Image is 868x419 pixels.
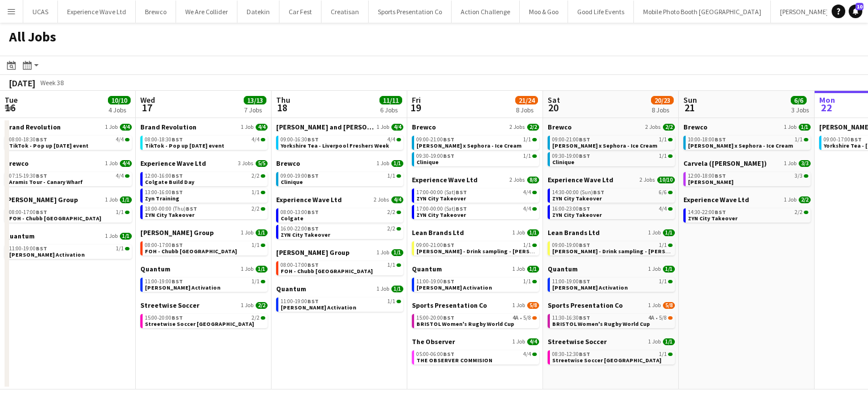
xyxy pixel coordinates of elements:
button: [PERSON_NAME] [771,1,838,23]
span: 09:00-21:00 [416,242,454,248]
span: 4/4 [659,206,667,212]
span: Ruben Spritz - Drink sampling - Costco Watford [416,248,558,255]
span: Sports Presentation Co [412,301,487,309]
span: 4/4 [116,137,124,143]
span: 14:30-00:00 (Sun) [552,190,604,195]
span: 4/4 [387,137,395,143]
span: Mace Group [140,228,214,237]
span: 1 Job [377,124,389,131]
a: 09:00-16:30BST4/4Yorkshire Tea - Liverpool Freshers Week [281,136,401,149]
span: 1/1 [527,229,539,236]
span: Aramis Tour - Canary Wharf [9,178,83,186]
span: 17:00-00:00 (Sat) [416,206,467,212]
a: [PERSON_NAME] and [PERSON_NAME]1 Job4/4 [276,123,403,131]
span: 09:00-17:00 [824,137,862,143]
span: BST [579,278,590,285]
span: Quantum [412,265,442,273]
div: Experience Wave Ltd2 Jobs4/408:00-13:00BST2/2Colgate16:00-22:00BST2/2ZYN City Takeover [276,195,403,248]
button: Moo & Goo [520,1,568,23]
span: Clinique [552,158,574,166]
a: Sports Presentation Co1 Job5/8 [548,301,675,309]
span: 1/1 [527,266,539,273]
span: BST [456,205,467,212]
span: Quantum [140,265,170,273]
a: 09:30-19:00BST1/1Clinique [552,152,673,165]
div: Quantum1 Job1/111:00-19:00BST1/1[PERSON_NAME] Activation [140,265,268,301]
div: Brand Revolution1 Job4/408:00-18:30BST4/4TikTok - Pop up [DATE] event [5,123,132,159]
span: Kurt Geiger [688,178,733,186]
a: Brand Revolution1 Job4/4 [140,123,268,131]
span: Clinique [281,178,303,186]
button: Sports Presentation Co [369,1,452,23]
a: 11:00-19:00BST1/1[PERSON_NAME] Activation [552,278,673,291]
span: BST [172,278,183,285]
div: Carvela ([PERSON_NAME])1 Job3/312:00-18:00BST3/3[PERSON_NAME] [683,159,811,195]
span: 1/1 [659,242,667,248]
span: Brewco [683,123,707,131]
a: 17:00-00:00 (Sat)BST4/4ZYN City Takeover [416,188,537,202]
span: BST [579,205,590,212]
span: ZYN City Takeover [552,195,602,202]
button: UCAS [23,1,58,23]
span: BST [36,172,47,179]
span: Quantum [5,232,35,240]
span: 6/6 [659,190,667,195]
div: Streetwise Soccer1 Job2/215:00-20:00BST2/2Streetwise Soccer [GEOGRAPHIC_DATA] [140,301,268,330]
span: Carvela (Kurt Geiger) [683,159,767,167]
div: [PERSON_NAME] Group1 Job1/108:00-17:00BST1/1FOH - Chubb [GEOGRAPHIC_DATA] [276,248,403,284]
span: 1 Job [512,266,525,273]
span: 1/1 [391,160,403,167]
span: 16:00-23:00 [552,206,590,212]
a: Quantum1 Job1/1 [5,232,132,240]
a: 11:00-19:00BST1/1[PERSON_NAME] Activation [281,298,401,311]
a: Quantum1 Job1/1 [140,265,268,273]
a: [PERSON_NAME] Group1 Job1/1 [276,248,403,257]
a: 13:00-16:00BST1/1Zyn Training [145,188,265,202]
span: 1 Job [648,266,661,273]
a: Sports Presentation Co1 Job5/8 [412,301,539,309]
a: 07:15-19:30BST4/4Aramis Tour - Canary Wharf [9,172,130,185]
span: 12:00-16:00 [145,173,183,179]
a: Streetwise Soccer1 Job2/2 [140,301,268,309]
span: 1 Job [784,196,796,203]
span: 4/4 [120,160,132,167]
a: Experience Wave Ltd3 Jobs5/5 [140,159,268,167]
div: Brewco1 Job1/110:00-18:00BST1/1[PERSON_NAME] x Sephora - Ice Cream [683,123,811,159]
span: Experience Wave Ltd [548,175,614,184]
span: 1/1 [387,262,395,268]
span: 1/1 [659,279,667,284]
span: 2/2 [387,226,395,232]
span: BST [715,172,726,179]
span: FOH - Chubb Glasgow [9,215,101,222]
div: [PERSON_NAME] and [PERSON_NAME]1 Job4/409:00-16:30BST4/4Yorkshire Tea - Liverpool Freshers Week [276,123,403,159]
span: 4/4 [391,196,403,203]
span: 5/5 [256,160,268,167]
span: 4/4 [252,137,260,143]
span: 1 Job [648,229,661,236]
span: 09:00-16:30 [281,137,319,143]
div: Experience Wave Ltd2 Jobs8/817:00-00:00 (Sat)BST4/4ZYN City Takeover17:00-00:00 (Sat)BST4/4ZYN Ci... [412,175,539,228]
span: 1/1 [116,246,124,252]
a: 09:30-19:00BST1/1Clinique [416,152,537,165]
span: 4/4 [523,190,531,195]
a: 08:00-17:00BST1/1FOH - Chubb [GEOGRAPHIC_DATA] [9,208,130,221]
button: Mobile Photo Booth [GEOGRAPHIC_DATA] [634,1,771,23]
span: 1 Job [105,160,118,167]
span: 1/1 [523,279,531,284]
span: BST [307,261,319,269]
div: Lean Brands Ltd1 Job1/109:00-21:00BST1/1[PERSON_NAME] - Drink sampling - [PERSON_NAME] [412,228,539,265]
span: Lean Brands Ltd [548,228,600,237]
span: Quantum [276,284,306,293]
span: 2/2 [527,124,539,131]
span: BST [36,208,47,216]
a: 09:00-21:00BST1/1[PERSON_NAME] x Sephora - Ice Cream [552,136,673,149]
span: 1/1 [523,137,531,143]
span: TikTok - Pop up carnival event [145,142,224,149]
span: BST [443,136,454,143]
div: Quantum1 Job1/111:00-19:00BST1/1[PERSON_NAME] Activation [548,265,675,301]
span: Lean Brands Ltd [412,228,464,237]
span: Yorkshire Tea - Liverpool Freshers Week [281,142,389,149]
span: Cirio Waitrose Activation [9,251,85,258]
span: 08:00-18:30 [145,137,183,143]
span: 1/1 [663,266,675,273]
